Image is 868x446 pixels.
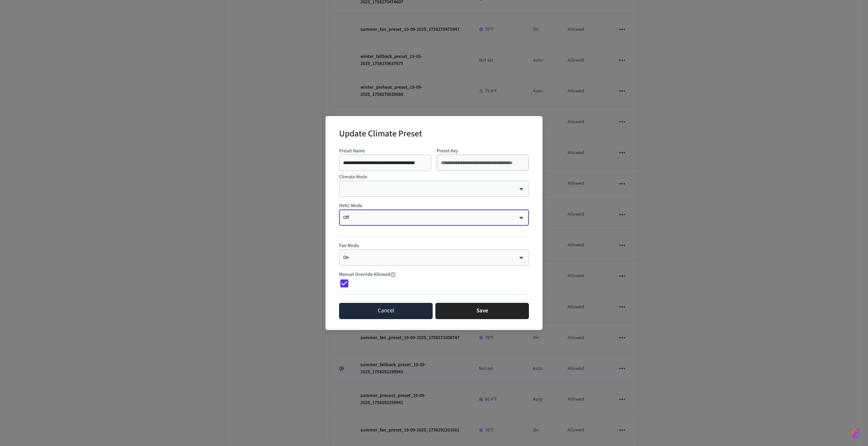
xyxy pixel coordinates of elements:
[339,271,409,278] span: This property is being deprecated. Consider using the schedule's override allowed property instead.
[339,242,529,249] p: Fan Mode
[343,254,525,261] div: On
[339,303,433,319] button: Cancel
[339,202,529,209] p: HVAC Mode
[339,148,431,155] p: Preset Name
[852,428,860,439] img: SeamLogoGradient.69752ec5.svg
[339,124,422,145] h2: Update Climate Preset
[339,174,529,181] p: Climate Mode
[435,303,529,319] button: Save
[343,214,525,221] div: Off
[437,148,529,155] p: Preset Key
